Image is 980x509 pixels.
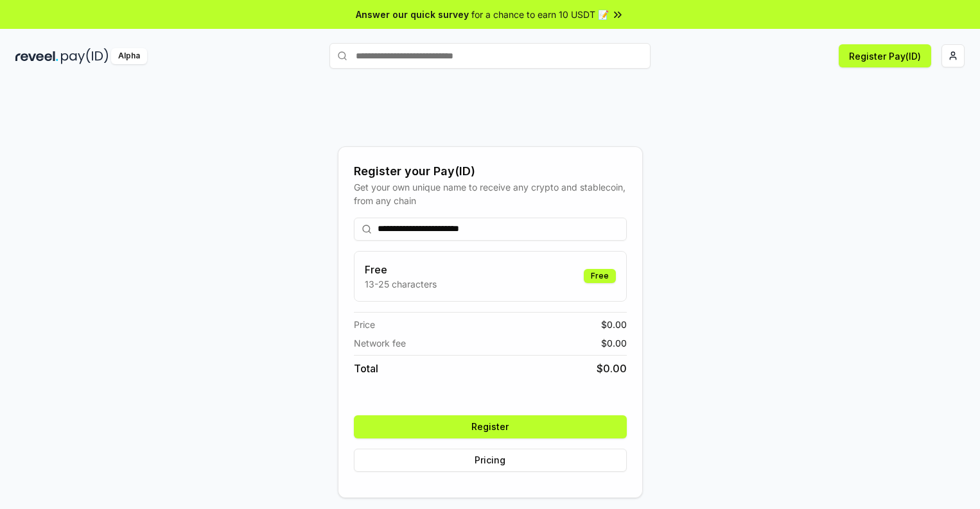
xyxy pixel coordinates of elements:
[111,48,147,64] div: Alpha
[354,318,375,331] span: Price
[354,449,627,472] button: Pricing
[597,361,627,376] span: $ 0.00
[471,8,609,21] span: for a chance to earn 10 USDT 📝
[356,8,469,21] span: Answer our quick survey
[365,262,437,277] h3: Free
[61,48,109,64] img: pay_id
[354,180,627,207] div: Get your own unique name to receive any crypto and stablecoin, from any chain
[354,336,406,350] span: Network fee
[354,415,627,438] button: Register
[839,44,931,67] button: Register Pay(ID)
[354,361,378,376] span: Total
[365,277,437,291] p: 13-25 characters
[601,336,627,350] span: $ 0.00
[15,48,58,64] img: reveel_dark
[601,318,627,331] span: $ 0.00
[354,162,627,180] div: Register your Pay(ID)
[584,269,616,283] div: Free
